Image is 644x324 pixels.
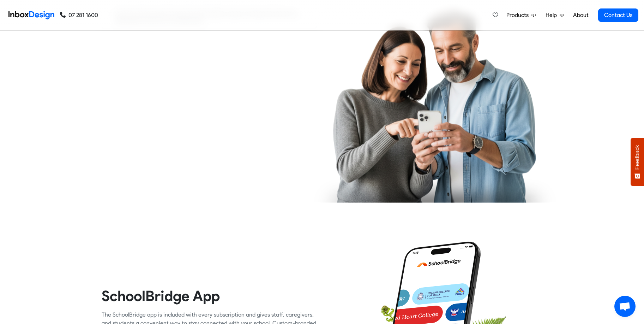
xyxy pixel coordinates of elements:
span: Feedback [634,145,640,170]
button: Feedback - Show survey [631,138,644,186]
div: Open chat [614,296,636,317]
a: Contact Us [598,8,638,22]
span: Help [546,11,560,19]
a: Products [504,8,539,22]
a: About [571,8,590,22]
a: 07 281 1600 [60,11,98,19]
a: Help [543,8,567,22]
span: Products [506,11,531,19]
img: parents_using_phone.png [314,7,556,202]
heading: SchoolBridge App [102,287,317,305]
